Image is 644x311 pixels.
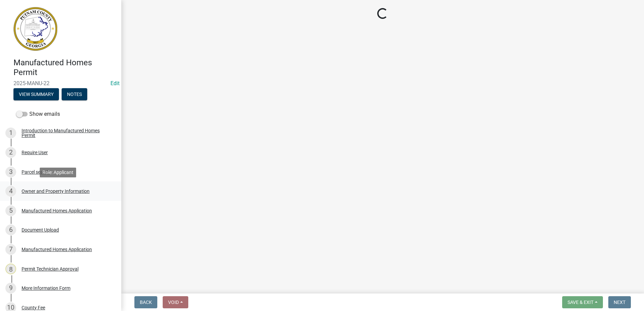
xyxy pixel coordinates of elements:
div: 9 [5,283,16,293]
wm-modal-confirm: Edit Application Number [110,80,120,87]
div: 3 [5,167,16,177]
wm-modal-confirm: Summary [13,92,59,97]
div: Document Upload [22,228,59,232]
button: Void [163,296,188,308]
div: Introduction to Manufactured Homes Permit [22,128,110,138]
div: Owner and Property Information [22,189,90,194]
button: Notes [62,88,87,100]
div: 2 [5,147,16,158]
span: 2025-MANU-22 [13,80,108,87]
div: 7 [5,244,16,255]
div: Permit Technician Approval [22,267,78,271]
div: Manufactured Homes Application [22,208,92,213]
div: Parcel search [22,170,50,174]
span: Void [168,300,179,305]
span: Back [140,300,152,305]
div: More Information Form [22,286,70,290]
div: Require User [22,150,48,155]
a: Edit [110,80,120,87]
span: Next [614,300,625,305]
button: Next [608,296,631,308]
button: View Summary [13,88,59,100]
label: Show emails [16,110,60,118]
div: County Fee [22,305,45,310]
div: 5 [5,205,16,216]
div: 1 [5,128,16,138]
div: 8 [5,264,16,274]
wm-modal-confirm: Notes [62,92,87,97]
div: 6 [5,224,16,235]
span: Save & Exit [568,300,593,305]
h4: Manufactured Homes Permit [13,58,116,77]
div: 4 [5,186,16,197]
div: Role: Applicant [40,168,76,177]
button: Back [134,296,157,308]
img: Putnam County, Georgia [13,7,57,51]
div: Manufactured Homes Application [22,247,92,252]
button: Save & Exit [562,296,603,308]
